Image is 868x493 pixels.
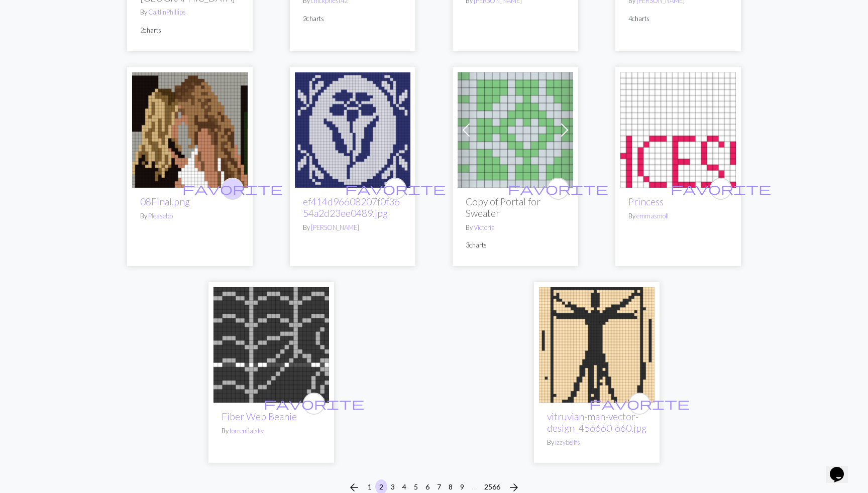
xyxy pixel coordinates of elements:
h2: Copy of Portal for Sweater [466,196,565,219]
button: favourite [384,178,406,200]
a: izzybellfs [555,438,580,446]
button: favourite [628,393,650,415]
p: By [222,426,321,436]
span: favorite [589,396,690,411]
button: favourite [222,178,244,200]
img: Baby Size [213,287,329,403]
a: Victoria [474,223,495,231]
i: favourite [264,394,364,414]
span: favorite [671,181,771,196]
span: favorite [264,396,364,411]
a: vitruvian-man-vector-design_456660-660.jpg [539,339,655,348]
img: Princess [620,72,736,188]
i: favourite [182,179,283,199]
a: Aleiah bday gift [295,124,410,134]
img: Aleiah bday gift [295,72,410,188]
span: favorite [345,181,446,196]
i: favourite [508,179,608,199]
a: Princess [620,124,736,134]
p: 4 charts [628,14,728,24]
button: favourite [303,393,325,415]
a: 08Final.png [140,196,190,207]
a: Baby Size [213,339,329,348]
p: By [140,211,240,221]
img: Portal for Sweater [458,72,573,188]
p: By [140,8,240,17]
a: 08Final.png [132,124,248,134]
a: torrentialsky [230,427,264,435]
p: By [547,438,646,447]
p: By [466,223,565,232]
p: 3 charts [466,240,565,250]
a: Portal for Sweater [458,124,573,134]
a: Pleasebb [148,212,173,220]
a: emmasmoll [636,212,669,220]
img: vitruvian-man-vector-design_456660-660.jpg [539,287,655,403]
img: 08Final.png [132,72,248,188]
p: By [628,211,728,221]
button: favourite [547,178,569,200]
i: favourite [345,179,446,199]
a: vitruvian-man-vector-design_456660-660.jpg [547,411,646,434]
i: favourite [671,179,771,199]
span: favorite [508,181,608,196]
i: favourite [589,394,690,414]
a: ef414d96608207f0f3654a2d23ee0489.jpg [303,196,400,219]
p: 2 charts [140,26,240,35]
a: Fiber Web Beanie [222,411,297,422]
a: CaitlinPhillips [148,8,186,16]
p: 2 charts [303,14,402,24]
a: [PERSON_NAME] [311,223,359,231]
p: By [303,223,402,232]
a: Princess [628,196,664,207]
iframe: chat widget [826,453,858,483]
button: favourite [710,178,732,200]
span: favorite [182,181,283,196]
